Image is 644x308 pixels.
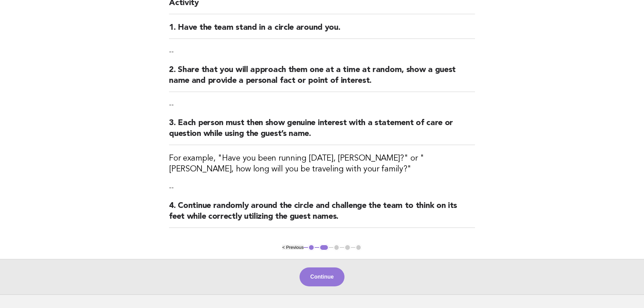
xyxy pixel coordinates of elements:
[169,183,475,192] p: --
[169,153,475,175] h3: For example, "Have you been running [DATE], [PERSON_NAME]?" or "[PERSON_NAME], how long will you ...
[308,244,315,251] button: 1
[169,118,475,145] h2: 3. Each person must then show genuine interest with a statement of care or question while using t...
[319,244,329,251] button: 2
[169,47,475,56] p: --
[169,200,475,228] h2: 4. Continue randomly around the circle and challenge the team to think on its feet while correctl...
[300,267,344,286] button: Continue
[169,65,475,92] h2: 2. Share that you will approach them one at a time at random, show a guest name and provide a per...
[169,22,475,39] h2: 1. Have the team stand in a circle around you.
[282,245,304,250] button: < Previous
[169,100,475,110] p: --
